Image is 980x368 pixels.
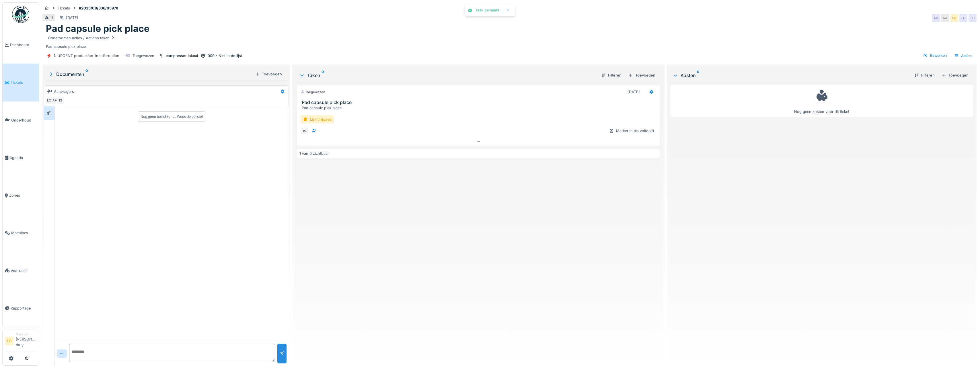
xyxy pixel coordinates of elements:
a: LC Manager[PERSON_NAME] thuy [5,332,36,351]
a: Machines [3,214,39,252]
span: Voorraad [11,268,36,273]
span: Onderhoud [11,118,36,123]
sup: 0 [697,72,700,79]
div: Toevoegen [253,70,284,78]
div: Bewerken [921,52,949,59]
span: Machines [11,230,36,236]
div: LC [969,14,977,22]
div: Taak gemaakt [475,8,499,13]
div: AA [51,97,59,105]
span: Tickets [11,80,36,85]
a: Onderhoud [3,101,39,139]
div: AA [941,14,949,22]
div: 1. URGENT production line disruption [54,53,119,58]
div: [DATE] [628,89,640,95]
div: Toegewezen [301,90,325,95]
div: Ondernomen acties / Actions taken . [48,35,118,41]
a: Voorraad [3,252,39,289]
span: Rapportage [11,306,36,311]
a: Dashboard [3,26,39,64]
li: LC [5,337,13,345]
div: Toegewezen [133,53,154,58]
img: Badge_color-CXgf-gQk.svg [12,6,29,23]
div: 1 [51,15,53,20]
div: 1 van 0 zichtbaar [299,151,329,156]
a: Agenda [3,139,39,177]
strong: #2025/08/336/05978 [77,5,120,11]
div: 000 - Niet in de lijst [208,53,242,58]
div: Manager [16,332,36,336]
div: Lijn Vrijgave [301,115,334,124]
div: Documenten [48,71,253,78]
div: Filteren [599,71,624,79]
div: Kosten [673,72,910,79]
div: [DATE] [66,15,78,20]
a: Tickets [3,64,39,101]
div: IS [301,127,309,135]
div: Filteren [912,71,937,79]
div: Nog geen kosten voor dit ticket [674,88,969,114]
div: IS [56,97,65,105]
sup: 0 [85,71,88,78]
div: Toevoegen [626,71,658,79]
span: Dashboard [10,42,36,48]
li: [PERSON_NAME] thuy [16,332,36,350]
div: Toevoegen [939,71,971,79]
sup: 0 [322,72,324,79]
div: Aanvragers [54,89,74,94]
div: Pad capsule pick place [46,34,973,49]
div: AA [932,14,940,22]
div: Nog geen berichten … Wees de eerste! [141,114,203,119]
div: Acties [952,52,974,60]
div: LC [950,14,958,22]
div: Taken [299,72,597,79]
div: Markeren als voltooid [607,127,656,135]
a: Zones [3,177,39,214]
span: Agenda [9,155,36,160]
h3: Pad capsule pick place [302,100,657,105]
div: compressor lokaal [166,53,198,58]
div: LC [45,97,53,105]
div: Tickets [58,5,70,11]
div: LC [959,14,967,22]
h1: Pad capsule pick place [46,23,149,34]
div: Pad capsule pick place [302,105,657,111]
a: Rapportage [3,289,39,327]
span: Zones [9,193,36,198]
